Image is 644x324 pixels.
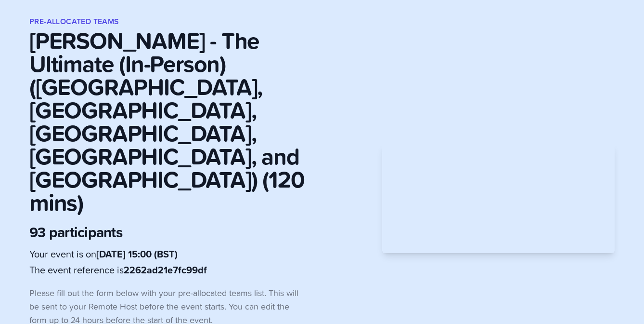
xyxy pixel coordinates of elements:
[29,263,309,277] p: The event reference is
[382,143,615,253] iframe: Adding Teams Video
[29,29,309,214] p: [PERSON_NAME] - The Ultimate (In-Person) ([GEOGRAPHIC_DATA], [GEOGRAPHIC_DATA], [GEOGRAPHIC_DATA]...
[96,247,178,261] b: [DATE] 15:00 (BST)
[29,15,378,27] h1: Pre-allocated Teams
[29,224,309,241] p: 93 participants
[124,263,207,277] b: 2262ad21e7fc99df
[29,247,309,261] p: Your event is on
